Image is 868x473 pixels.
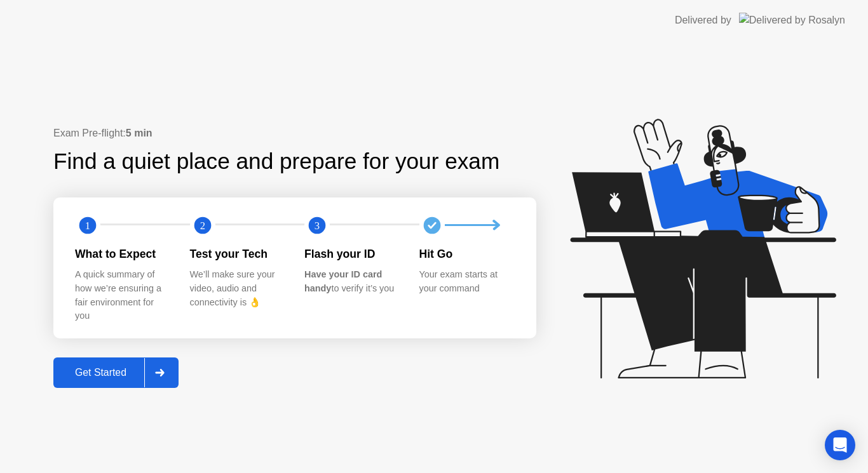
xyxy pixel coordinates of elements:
[315,220,320,232] text: 3
[825,430,855,460] div: Open Intercom Messenger
[53,357,179,388] button: Get Started
[190,246,285,262] div: Test your Tech
[419,268,514,295] div: Your exam starts at your command
[304,246,399,262] div: Flash your ID
[53,126,536,141] div: Exam Pre-flight:
[675,13,731,28] div: Delivered by
[75,246,170,262] div: What to Expect
[57,367,144,378] div: Get Started
[419,246,514,262] div: Hit Go
[200,220,205,232] text: 2
[739,13,845,27] img: Delivered by Rosalyn
[304,268,399,295] div: to verify it’s you
[126,128,153,138] b: 5 min
[85,220,90,232] text: 1
[75,268,170,323] div: A quick summary of how we’re ensuring a fair environment for you
[304,269,382,293] b: Have your ID card handy
[53,145,501,178] div: Find a quiet place and prepare for your exam
[190,268,285,309] div: We’ll make sure your video, audio and connectivity is 👌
